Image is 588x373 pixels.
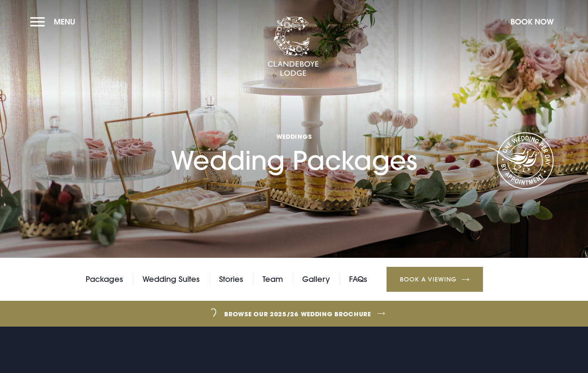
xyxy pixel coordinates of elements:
button: Menu [30,12,80,31]
a: Stories [219,273,243,286]
span: Menu [54,17,75,27]
a: Book a Viewing [387,267,483,292]
a: Wedding Suites [142,273,200,286]
h1: Wedding Packages [171,86,417,176]
img: Clandeboye Lodge [267,17,319,77]
a: Gallery [302,273,330,286]
button: Book Now [506,12,558,31]
span: Weddings [171,132,417,141]
a: Team [263,273,283,286]
a: Packages [86,273,123,286]
a: FAQs [349,273,367,286]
